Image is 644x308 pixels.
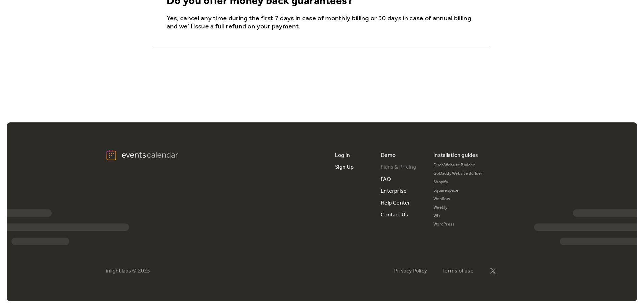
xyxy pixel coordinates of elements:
a: Squarespace [433,187,483,195]
a: Log in [335,149,350,161]
a: Contact Us [381,209,408,221]
a: Plans & Pricing [381,161,416,173]
a: Webflow [433,195,483,204]
a: Wix [433,212,483,220]
a: Shopify [433,178,483,187]
a: Weebly [433,204,483,212]
a: WordPress [433,220,483,229]
a: FAQ [381,173,391,185]
p: Yes, cancel any time during the first 7 days in case of monthly billing or 30 days in case of ann... [167,15,480,31]
div: 2025 [138,268,150,274]
div: inlight labs © [106,268,137,274]
a: Help Center [381,197,410,209]
div: Installation guides [433,149,478,161]
a: Sign Up [335,161,354,173]
a: Terms of use [442,268,474,274]
a: Duda Website Builder [433,161,483,170]
a: Demo [381,149,396,161]
a: GoDaddy Website Builder [433,170,483,178]
a: Enterprise [381,185,407,197]
a: Privacy Policy [394,268,427,274]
